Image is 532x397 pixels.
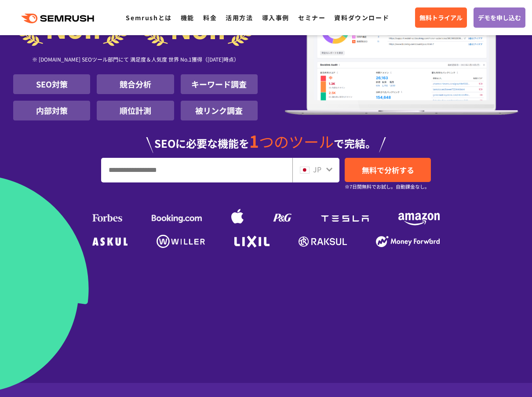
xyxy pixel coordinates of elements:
[298,13,325,22] a: セミナー
[249,129,259,153] span: 1
[181,13,194,22] a: 機能
[181,101,258,120] li: 被リンク調査
[226,13,253,22] a: 活用方法
[259,131,334,152] span: つのツール
[203,13,217,22] a: 料金
[334,13,389,22] a: 資料ダウンロード
[13,74,90,94] li: SEO対策
[13,124,519,153] div: SEOに必要な機能を
[362,164,414,175] span: 無料で分析する
[181,74,258,94] li: キーワード調査
[97,101,174,120] li: 順位計測
[474,7,525,28] a: デモを申し込む
[334,135,376,151] span: で完結。
[13,46,258,74] div: ※ [DOMAIN_NAME] SEOツール部門にて 満足度＆人気度 世界 No.1獲得（[DATE]時点）
[345,158,431,182] a: 無料で分析する
[313,164,321,175] span: JP
[415,7,467,28] a: 無料トライアル
[478,13,521,22] span: デモを申し込む
[345,182,430,191] small: ※7日間無料でお試し。自動課金なし。
[419,13,463,22] span: 無料トライアル
[126,13,171,22] a: Semrushとは
[13,101,90,120] li: 内部対策
[102,158,292,182] input: URL、キーワードを入力してください
[97,74,174,94] li: 競合分析
[262,13,289,22] a: 導入事例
